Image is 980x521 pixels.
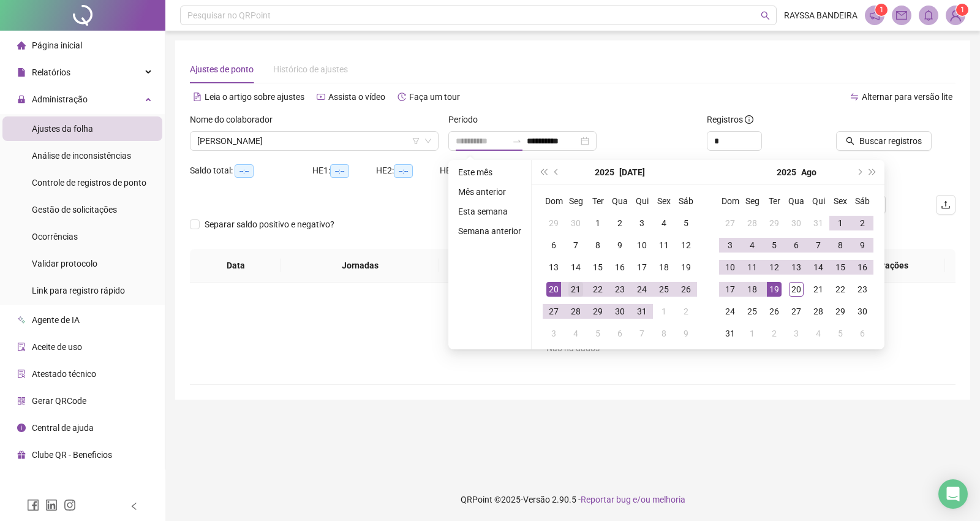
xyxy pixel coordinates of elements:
span: Buscar registros [859,134,922,148]
div: 7 [568,238,583,253]
div: 31 [635,304,649,319]
th: Qua [609,190,631,212]
button: year panel [777,160,796,184]
span: --:-- [235,164,254,178]
span: swap-right [512,136,522,146]
td: 2025-07-28 [741,212,763,234]
div: 3 [635,216,649,230]
span: search [761,11,770,20]
div: 1 [833,216,848,230]
div: HE 1: [312,164,376,178]
div: 2 [612,216,627,230]
td: 2025-08-30 [851,300,873,322]
td: 2025-07-17 [631,256,653,278]
div: 30 [789,216,804,230]
span: 1 [880,6,884,14]
span: bell [923,10,934,21]
span: Ajustes da folha [32,124,93,134]
span: info-circle [17,424,26,432]
div: 2 [767,326,782,341]
div: 10 [723,260,737,275]
div: 9 [612,238,627,253]
span: Gestão de solicitações [32,205,117,215]
span: instagram [64,499,76,511]
sup: 1 [875,4,888,16]
td: 2025-08-10 [719,256,741,278]
td: 2025-09-01 [741,322,763,344]
td: 2025-08-22 [829,278,851,300]
div: 6 [546,238,561,253]
div: 29 [833,304,848,319]
td: 2025-08-12 [763,256,785,278]
td: 2025-07-04 [653,212,675,234]
td: 2025-07-05 [675,212,697,234]
span: lock [17,95,26,104]
div: 2 [855,216,870,230]
td: 2025-08-26 [763,300,785,322]
td: 2025-07-27 [543,300,565,322]
div: 16 [855,260,870,275]
td: 2025-08-08 [653,322,675,344]
span: linkedin [45,499,58,511]
span: Gerar QRCode [32,396,86,406]
span: file [17,68,26,77]
div: 5 [590,326,605,341]
span: upload [941,200,951,210]
footer: QRPoint © 2025 - 2.90.5 - [165,478,980,521]
span: Separar saldo positivo e negativo? [200,218,339,231]
div: 20 [546,282,561,297]
div: 26 [679,282,693,297]
td: 2025-08-07 [807,234,829,256]
th: Entrada 1 [439,249,537,283]
th: Jornadas [281,249,439,283]
th: Qui [807,190,829,212]
span: info-circle [745,115,753,124]
div: HE 2: [376,164,440,178]
th: Seg [741,190,763,212]
sup: Atualize o seu contato no menu Meus Dados [956,4,968,16]
td: 2025-08-28 [807,300,829,322]
div: 23 [855,282,870,297]
td: 2025-08-04 [565,322,587,344]
div: 22 [833,282,848,297]
th: Dom [543,190,565,212]
span: facebook [27,499,39,511]
div: 30 [568,216,583,230]
span: Página inicial [32,40,82,50]
span: RILDO SOUSA CUNHA [197,132,431,150]
td: 2025-07-16 [609,256,631,278]
div: 28 [811,304,826,319]
div: 3 [546,326,561,341]
div: 4 [811,326,826,341]
li: Semana anterior [453,224,526,238]
th: Sex [653,190,675,212]
td: 2025-06-30 [565,212,587,234]
span: Clube QR - Beneficios [32,450,112,460]
label: Nome do colaborador [190,113,281,126]
span: Link para registro rápido [32,286,125,295]
span: Reportar bug e/ou melhoria [581,495,685,504]
td: 2025-07-31 [631,300,653,322]
div: 21 [811,282,826,297]
td: 2025-07-23 [609,278,631,300]
td: 2025-07-10 [631,234,653,256]
div: 8 [833,238,848,253]
td: 2025-07-29 [587,300,609,322]
span: Aceite de uso [32,342,82,352]
span: Relatórios [32,67,70,77]
div: 4 [745,238,759,253]
div: 18 [657,260,671,275]
span: Registros [707,113,753,126]
td: 2025-07-30 [609,300,631,322]
span: Agente de IA [32,315,80,325]
div: 12 [679,238,693,253]
div: Não há dados [205,341,941,355]
span: Ajustes de ponto [190,64,254,74]
div: 10 [635,238,649,253]
div: 7 [811,238,826,253]
th: Seg [565,190,587,212]
span: Atestado técnico [32,369,96,379]
div: 1 [745,326,759,341]
div: 19 [679,260,693,275]
td: 2025-09-06 [851,322,873,344]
